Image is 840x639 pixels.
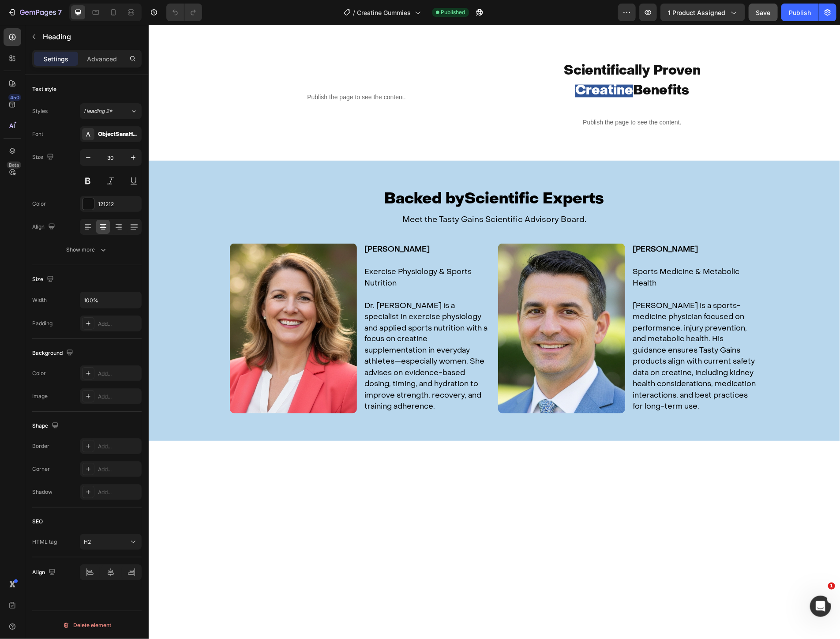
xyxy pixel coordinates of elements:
[32,518,43,526] div: SEO
[58,7,62,18] p: 7
[441,8,465,16] span: Published
[8,94,21,101] div: 450
[80,292,141,308] input: Auto
[32,319,52,327] div: Padding
[32,200,46,208] div: Color
[32,107,48,115] div: Styles
[98,131,139,139] div: ObjectSansHeavy
[357,93,611,102] p: Publish the page to see the content.
[7,162,21,169] div: Beta
[32,442,49,450] div: Border
[668,8,725,17] span: 1 product assigned
[98,393,139,401] div: Add...
[98,320,139,328] div: Add...
[216,222,281,229] strong: [PERSON_NAME]
[215,219,342,390] h2: Exercise Physiology & Sports Nutrition Dr. [PERSON_NAME] is a specialist in exercise physiology a...
[44,54,68,64] p: Settings
[353,8,356,17] span: /
[4,4,66,21] button: 7
[749,4,778,21] button: Save
[98,370,139,378] div: Add...
[166,4,202,21] div: Undo/Redo
[32,221,57,233] div: Align
[149,25,840,639] iframe: Design area
[756,9,771,16] span: Save
[828,583,835,590] span: 1
[32,242,142,258] button: Show more
[32,538,57,546] div: HTML tag
[32,420,60,432] div: Shape
[32,465,50,473] div: Corner
[67,245,108,254] div: Show more
[349,219,477,389] img: gempages_566588199598556069-b4a624c3-6324-411e-af01-bf3558f2e58a.jpg
[427,60,484,73] span: Creatine
[810,596,831,617] iframe: Intercom live chat
[32,347,75,359] div: Background
[32,369,46,377] div: Color
[660,4,745,21] button: 1 product assigned
[98,489,139,496] div: Add...
[32,567,57,579] div: Align
[32,618,142,632] button: Delete element
[357,8,411,17] span: Creatine Gummies
[80,103,142,119] button: Heading 2*
[84,107,112,115] span: Heading 2*
[82,188,610,203] p: Meet the Tasty Gains Scientific Advisory Board.
[63,620,111,631] div: Delete element
[789,8,811,17] div: Publish
[81,219,209,389] img: gempages_566588199598556069-d4aa4d12-d1e0-4d29-8b4f-8f99b257cd9c.jpg
[32,488,52,496] div: Shadow
[357,36,611,77] h2: Scientifically Proven Benefits
[316,167,456,182] strong: Scientific Experts
[32,151,56,163] div: Size
[484,222,549,229] strong: [PERSON_NAME]
[483,219,611,390] h2: Sports Medicine & Metabolic Health [PERSON_NAME] is a sports-medicine physician focused on perfor...
[32,392,48,400] div: Image
[98,200,139,208] div: 121212
[32,274,56,286] div: Size
[43,31,138,42] p: Heading
[236,167,316,182] strong: Backed by
[32,130,43,138] div: Font
[84,538,91,545] span: H2
[32,85,56,93] div: Text style
[32,296,47,304] div: Width
[781,4,818,21] button: Publish
[98,443,139,451] div: Add...
[81,68,335,77] p: Publish the page to see the content.
[98,466,139,474] div: Add...
[87,54,117,64] p: Advanced
[80,534,142,550] button: H2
